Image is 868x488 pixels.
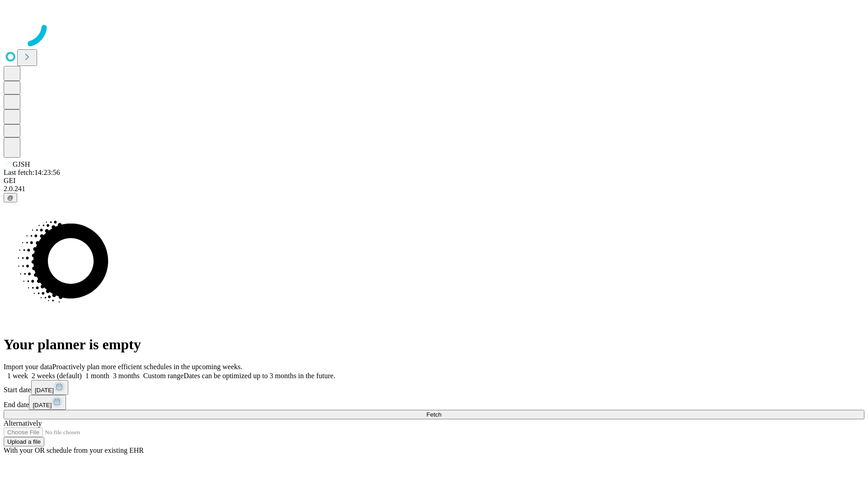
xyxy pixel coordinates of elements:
[4,437,44,446] button: Upload a file
[4,177,864,185] div: GEI
[4,169,60,176] span: Last fetch: 14:23:56
[7,372,28,380] span: 1 week
[29,395,66,410] button: [DATE]
[31,380,68,395] button: [DATE]
[85,372,109,380] span: 1 month
[426,411,441,418] span: Fetch
[4,193,17,202] button: @
[4,419,42,427] span: Alternatively
[4,380,864,395] div: Start date
[33,402,52,408] span: [DATE]
[7,194,14,201] span: @
[52,363,242,371] span: Proactively plan more efficient schedules in the upcoming weeks.
[13,160,30,168] span: GJSH
[184,372,335,380] span: Dates can be optimized up to 3 months in the future.
[35,387,54,394] span: [DATE]
[4,185,864,193] div: 2.0.241
[4,446,144,454] span: With your OR schedule from your existing EHR
[4,363,52,371] span: Import your data
[4,395,864,410] div: End date
[4,410,864,419] button: Fetch
[4,336,864,353] h1: Your planner is empty
[32,372,82,380] span: 2 weeks (default)
[113,372,140,380] span: 3 months
[143,372,184,380] span: Custom range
